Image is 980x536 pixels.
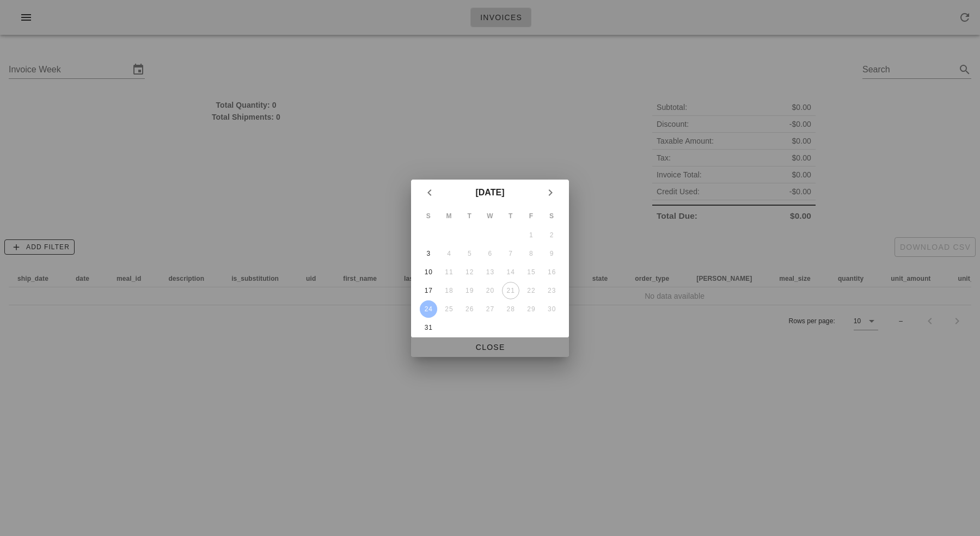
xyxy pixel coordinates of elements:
[420,263,437,281] button: 10
[439,207,459,225] th: M
[420,250,437,257] div: 3
[420,305,437,313] div: 24
[501,207,520,225] th: T
[420,268,437,276] div: 10
[480,207,500,225] th: W
[420,245,437,262] button: 3
[420,282,437,299] button: 17
[420,300,437,318] button: 24
[460,207,479,225] th: T
[420,287,437,294] div: 17
[420,324,437,331] div: 31
[522,207,541,225] th: F
[420,183,439,202] button: Previous month
[471,182,509,204] button: [DATE]
[542,207,561,225] th: S
[420,343,560,352] span: Close
[420,319,437,336] button: 31
[411,337,569,357] button: Close
[541,183,560,202] button: Next month
[419,207,438,225] th: S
